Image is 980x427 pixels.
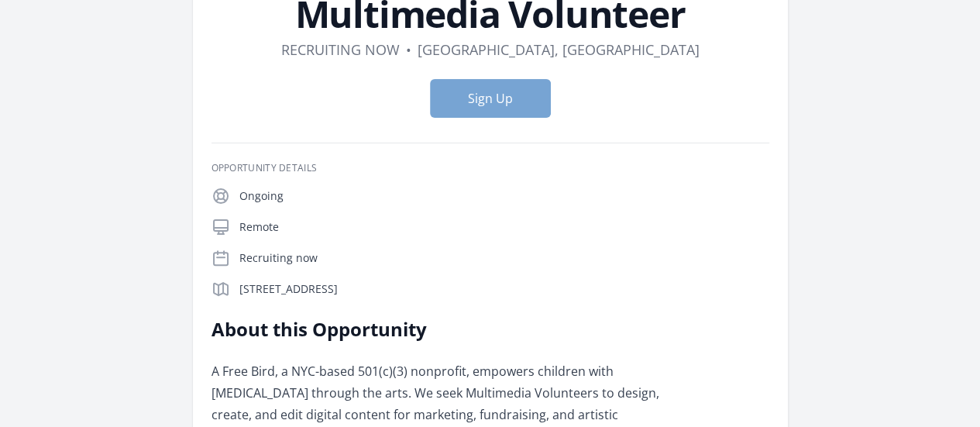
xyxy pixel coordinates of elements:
p: Remote [239,219,769,235]
dd: Recruiting now [281,39,400,60]
dd: [GEOGRAPHIC_DATA], [GEOGRAPHIC_DATA] [418,39,700,60]
h3: Opportunity Details [211,162,769,174]
h2: About this Opportunity [211,317,665,342]
div: • [406,39,411,60]
p: Ongoing [239,188,769,204]
button: Sign Up [430,79,551,118]
p: [STREET_ADDRESS] [239,281,769,297]
p: Recruiting now [239,250,769,266]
